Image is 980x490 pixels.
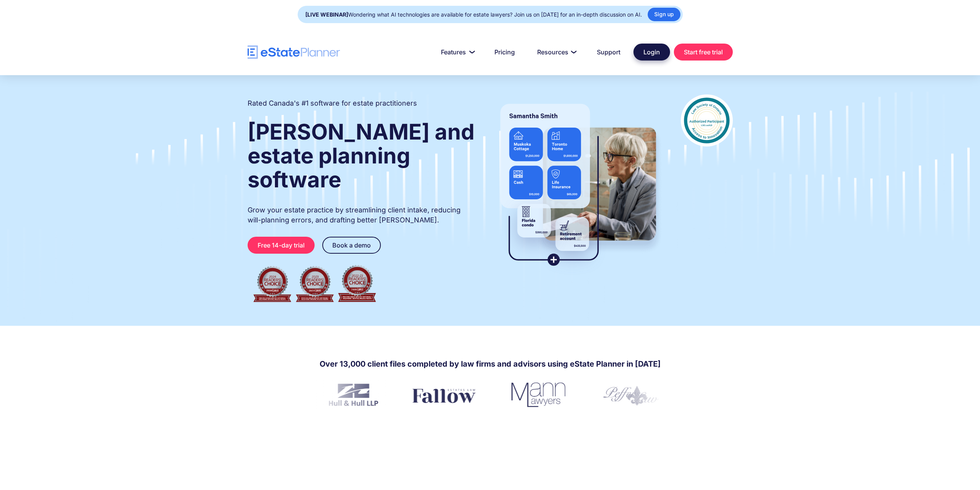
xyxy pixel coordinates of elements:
[248,237,315,254] a: Free 14-day trial
[248,119,474,193] strong: [PERSON_NAME] and estate planning software
[491,94,665,276] img: estate planner showing wills to their clients, using eState Planner, a leading estate planning so...
[485,44,524,60] a: Pricing
[322,237,381,254] a: Book a demo
[674,44,733,61] a: Start free trial
[248,205,476,225] p: Grow your estate practice by streamlining client intake, reducing will-planning errors, and draft...
[432,44,481,60] a: Features
[248,98,417,108] h2: Rated Canada's #1 software for estate practitioners
[305,9,642,20] div: Wondering what AI technologies are available for estate lawyers? Join us on [DATE] for an in-dept...
[528,44,584,60] a: Resources
[633,44,670,61] a: Login
[588,44,630,60] a: Support
[248,45,340,59] a: home
[305,11,348,18] strong: [LIVE WEBINAR]
[648,8,680,21] a: Sign up
[320,359,661,369] h4: Over 13,000 client files completed by law firms and advisors using eState Planner in [DATE]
